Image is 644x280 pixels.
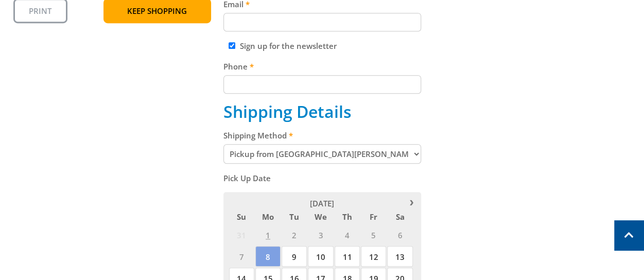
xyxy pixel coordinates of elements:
span: 3 [308,224,333,245]
span: 4 [335,224,360,245]
span: Tu [282,210,307,223]
span: Sa [387,210,412,223]
span: 5 [361,224,386,245]
span: 11 [335,246,360,267]
span: 31 [229,224,254,245]
span: 8 [255,246,281,267]
span: We [308,210,333,223]
span: 10 [308,246,333,267]
span: Su [229,210,254,223]
h2: Shipping Details [223,102,421,121]
label: Pick Up Date [223,172,421,184]
span: 1 [255,224,281,245]
label: Phone [223,60,421,73]
span: 9 [282,246,307,267]
label: Shipping Method [223,129,421,142]
span: [DATE] [310,198,334,208]
span: 2 [282,224,307,245]
span: Mo [255,210,281,223]
span: 12 [361,246,386,267]
select: Please select a shipping method. [223,144,421,164]
span: 6 [387,224,412,245]
span: 7 [229,246,254,267]
span: Fr [361,210,386,223]
span: Th [335,210,360,223]
input: Please enter your telephone number. [223,75,421,94]
input: Please enter your email address. [223,13,421,31]
label: Sign up for the newsletter [240,41,337,51]
span: 13 [387,246,412,267]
